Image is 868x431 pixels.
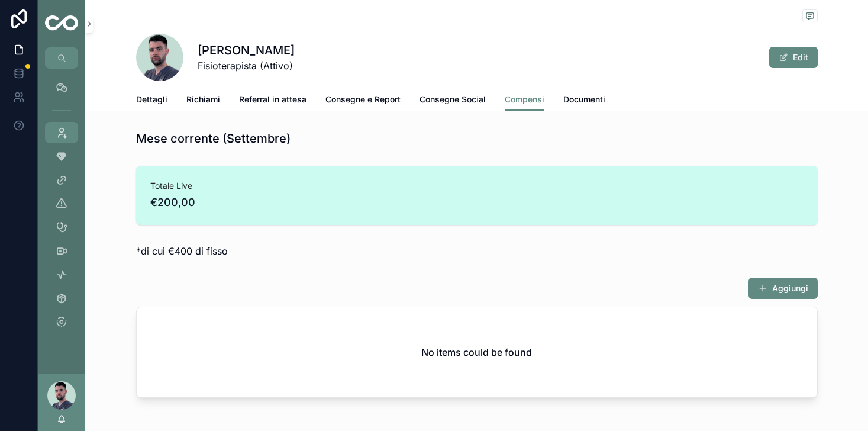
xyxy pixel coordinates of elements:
span: Fisioterapista (Attivo) [198,59,295,73]
span: Documenti [563,94,605,105]
div: scrollable content [38,69,85,348]
span: Dettagli [136,94,167,105]
span: Totale Live [150,180,804,192]
span: *di cui €400 di fisso [136,245,228,257]
h2: No items could be found [421,345,532,359]
a: Dettagli [136,89,167,112]
h1: [PERSON_NAME] [198,42,295,59]
a: Consegne e Report [325,89,401,112]
a: Richiami [186,89,220,112]
h1: Mese corrente (Settembre) [136,130,291,147]
span: Consegne e Report [325,94,401,105]
span: Consegne Social [420,94,486,105]
button: Edit [769,47,818,68]
a: Compensi [505,89,544,111]
a: Referral in attesa [239,89,306,112]
span: €200,00 [150,194,804,211]
button: Aggiungi [748,278,818,299]
img: App logo [45,15,78,33]
span: Richiami [186,94,220,105]
a: Documenti [563,89,605,112]
a: Consegne Social [420,89,486,112]
span: Compensi [505,94,544,105]
span: Referral in attesa [239,94,306,105]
